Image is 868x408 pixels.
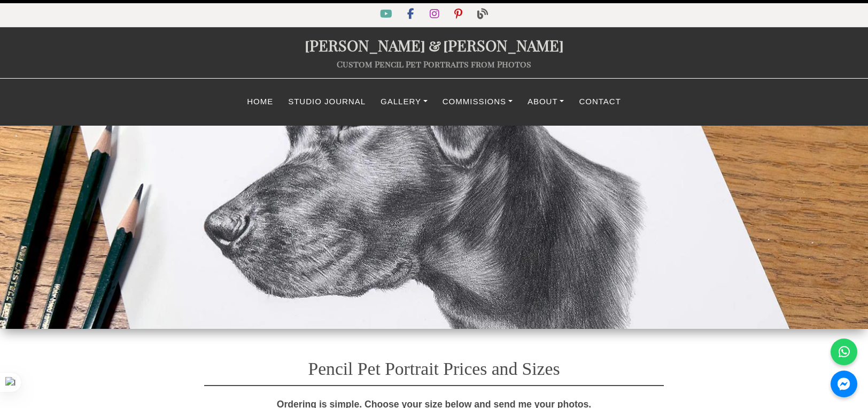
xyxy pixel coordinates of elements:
[471,10,494,19] a: Blog
[423,10,448,19] a: Instagram
[435,91,520,112] a: Commissions
[305,35,564,55] a: [PERSON_NAME]&[PERSON_NAME]
[520,91,572,112] a: About
[337,58,531,70] a: Custom Pencil Pet Portraits from Photos
[448,10,471,19] a: Pinterest
[373,91,435,112] a: Gallery
[239,91,281,112] a: Home
[425,35,443,55] span: &
[374,10,401,19] a: YouTube
[281,91,373,112] a: Studio Journal
[204,342,664,386] h1: Pencil Pet Portrait Prices and Sizes
[831,371,857,397] a: Messenger
[831,338,857,365] a: WhatsApp
[571,91,628,112] a: Contact
[401,10,423,19] a: Facebook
